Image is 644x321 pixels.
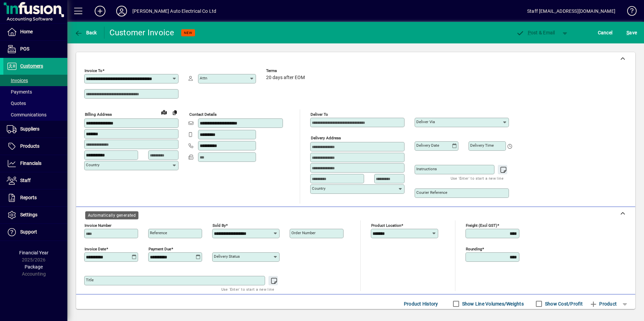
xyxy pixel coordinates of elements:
a: Payments [3,86,67,98]
a: Staff [3,172,67,189]
span: Financials [20,160,41,166]
a: Quotes [3,98,67,109]
label: Show Cost/Profit [544,300,583,307]
div: Staff [EMAIL_ADDRESS][DOMAIN_NAME] [527,6,615,16]
mat-label: Country [312,186,325,191]
span: Staff [20,178,31,183]
mat-label: Deliver To [311,112,328,117]
span: Suppliers [20,126,39,132]
button: Product History [401,298,441,310]
div: Automatically generated [85,211,138,219]
mat-label: Payment due [149,247,171,251]
span: Support [20,229,37,235]
mat-label: Invoice number [85,223,111,228]
button: Post & Email [513,27,558,39]
app-page-header-button: Back [67,27,104,39]
span: ave [626,27,637,38]
mat-label: Freight (excl GST) [466,223,497,228]
span: S [626,30,629,35]
span: P [528,30,531,35]
span: Settings [20,212,37,217]
mat-label: Deliver via [416,119,435,124]
span: Financial Year [19,250,49,255]
mat-label: Invoice date [85,247,106,251]
a: Home [3,24,67,40]
mat-label: Rounding [466,247,482,251]
a: Knowledge Base [622,1,636,23]
a: Invoices [3,75,67,86]
button: Product [586,298,620,310]
mat-hint: Use 'Enter' to start a new line [451,174,504,182]
span: Product History [404,298,438,309]
a: POS [3,41,67,58]
span: ost & Email [516,30,555,35]
a: Suppliers [3,121,67,138]
button: Save [625,27,639,39]
a: Reports [3,189,67,206]
mat-label: Delivery time [470,143,494,148]
mat-label: Instructions [416,167,437,171]
a: Communications [3,109,67,120]
mat-label: Order number [291,230,316,235]
mat-label: Delivery status [214,254,240,259]
span: Payments [7,89,32,95]
span: Home [20,29,33,34]
span: Invoices [7,78,28,83]
span: Cancel [598,27,613,38]
button: Back [73,27,99,39]
div: Customer Invoice [109,27,174,38]
mat-label: Product location [371,223,401,228]
a: Settings [3,207,67,223]
mat-label: Sold by [213,223,226,228]
span: Reports [20,195,37,200]
mat-label: Courier Reference [416,190,447,195]
span: Communications [7,112,46,117]
span: Quotes [7,101,26,106]
mat-label: Country [86,163,99,167]
span: Products [20,143,39,149]
a: Products [3,138,67,155]
span: Back [74,30,97,35]
span: Package [25,264,43,270]
mat-label: Delivery date [416,143,439,148]
span: Customers [20,63,43,69]
div: [PERSON_NAME] Auto Electrical Co Ltd [132,6,216,16]
mat-label: Reference [150,230,167,235]
mat-hint: Use 'Enter' to start a new line [221,285,274,293]
mat-label: Invoice To [85,68,102,73]
button: Profile [111,5,132,17]
mat-label: Attn [200,76,207,80]
button: Cancel [596,27,614,39]
span: 20 days after EOM [266,75,305,80]
a: View on map [159,107,169,117]
label: Show Line Volumes/Weights [461,300,524,307]
span: POS [20,46,29,51]
a: Support [3,224,67,241]
span: Product [589,298,617,309]
span: NEW [184,31,192,35]
span: Terms [266,69,307,73]
button: Add [89,5,111,17]
button: Copy to Delivery address [169,107,180,118]
mat-label: Title [86,278,94,282]
a: Financials [3,155,67,172]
